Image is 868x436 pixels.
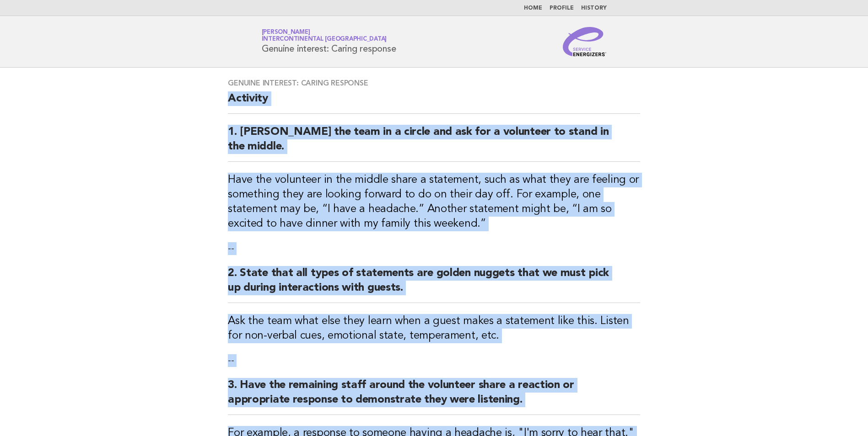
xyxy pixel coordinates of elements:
a: Profile [550,5,574,11]
h1: Genuine interest: Caring response [262,30,396,53]
h2: 1. [PERSON_NAME] the team in a circle and ask for a volunteer to stand in the middle. [228,125,640,162]
span: InterContinental [GEOGRAPHIC_DATA] [262,37,387,43]
a: History [581,5,607,11]
p: -- [228,354,640,367]
p: -- [228,242,640,255]
h2: 2. State that all types of statements are golden nuggets that we must pick up during interactions... [228,266,640,303]
img: Service Energizers [563,27,607,56]
h2: Activity [228,91,640,114]
a: Home [524,5,542,11]
h3: Have the volunteer in the middle share a statement, such as what they are feeling or something th... [228,173,640,231]
h3: Genuine interest: Caring response [228,79,640,88]
a: [PERSON_NAME]InterContinental [GEOGRAPHIC_DATA] [262,29,387,42]
h3: Ask the team what else they learn when a guest makes a statement like this. Listen for non-verbal... [228,314,640,343]
h2: 3. Have the remaining staff around the volunteer share a reaction or appropriate response to demo... [228,378,640,415]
